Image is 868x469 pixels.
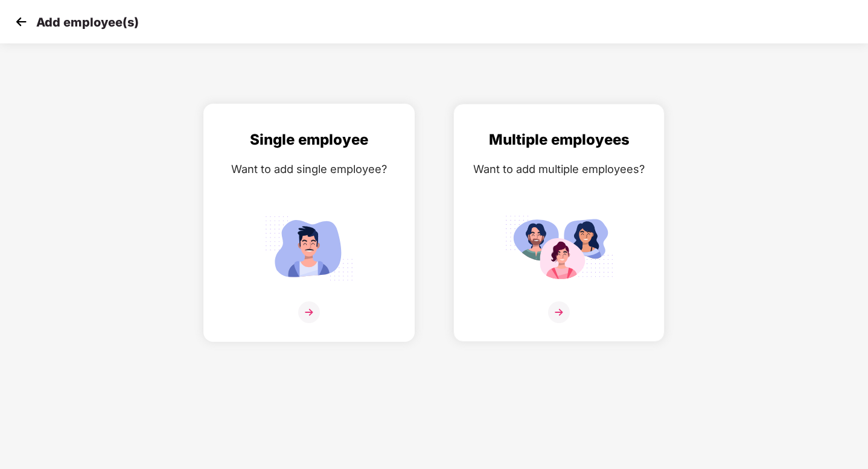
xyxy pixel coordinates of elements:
[216,160,402,178] div: Want to add single employee?
[505,210,613,286] img: svg+xml;base64,PHN2ZyB4bWxucz0iaHR0cDovL3d3dy53My5vcmcvMjAwMC9zdmciIGlkPSJNdWx0aXBsZV9lbXBsb3llZS...
[255,210,363,286] img: svg+xml;base64,PHN2ZyB4bWxucz0iaHR0cDovL3d3dy53My5vcmcvMjAwMC9zdmciIGlkPSJTaW5nbGVfZW1wbG95ZWUiIH...
[216,128,402,151] div: Single employee
[466,160,652,178] div: Want to add multiple employees?
[466,128,652,151] div: Multiple employees
[548,301,570,323] img: svg+xml;base64,PHN2ZyB4bWxucz0iaHR0cDovL3d3dy53My5vcmcvMjAwMC9zdmciIHdpZHRoPSIzNiIgaGVpZ2h0PSIzNi...
[36,15,139,30] p: Add employee(s)
[298,301,320,323] img: svg+xml;base64,PHN2ZyB4bWxucz0iaHR0cDovL3d3dy53My5vcmcvMjAwMC9zdmciIHdpZHRoPSIzNiIgaGVpZ2h0PSIzNi...
[12,13,30,31] img: svg+xml;base64,PHN2ZyB4bWxucz0iaHR0cDovL3d3dy53My5vcmcvMjAwMC9zdmciIHdpZHRoPSIzMCIgaGVpZ2h0PSIzMC...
